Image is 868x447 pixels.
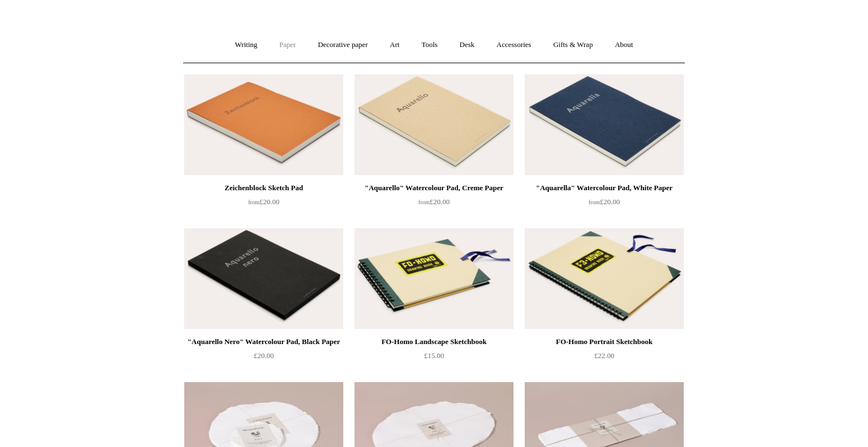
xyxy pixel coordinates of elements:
[254,351,274,360] span: £20.00
[184,228,343,329] img: "Aquarello Nero" Watercolour Pad, Black Paper
[354,228,514,329] img: FO-Homo Landscape Sketchbook
[594,351,614,360] span: £22.00
[354,74,514,175] a: "Aquarello" Watercolour Pad, Creme Paper "Aquarello" Watercolour Pad, Creme Paper
[269,30,306,60] a: Paper
[248,197,279,206] span: £20.00
[225,30,268,60] a: Writing
[450,30,485,60] a: Desk
[418,197,450,206] span: £20.00
[525,228,684,329] img: FO-Homo Portrait Sketchbook
[184,335,343,381] a: "Aquarello Nero" Watercolour Pad, Black Paper £20.00
[184,228,343,329] a: "Aquarello Nero" Watercolour Pad, Black Paper "Aquarello Nero" Watercolour Pad, Black Paper
[487,30,542,60] a: Accessories
[354,228,514,329] a: FO-Homo Landscape Sketchbook FO-Homo Landscape Sketchbook
[380,30,409,60] a: Art
[528,181,681,195] div: "Aquarella" Watercolour Pad, White Paper
[357,181,511,195] div: "Aquarello" Watercolour Pad, Creme Paper
[187,335,340,349] div: "Aquarello Nero" Watercolour Pad, Black Paper
[424,351,444,360] span: £15.00
[525,74,684,175] img: "Aquarella" Watercolour Pad, White Paper
[525,181,684,227] a: "Aquarella" Watercolour Pad, White Paper from£20.00
[525,335,684,381] a: FO-Homo Portrait Sketchbook £22.00
[308,30,378,60] a: Decorative paper
[187,181,340,195] div: Zeichenblock Sketch Pad
[525,228,684,329] a: FO-Homo Portrait Sketchbook FO-Homo Portrait Sketchbook
[248,199,259,205] span: from
[184,74,343,175] img: Zeichenblock Sketch Pad
[357,335,511,349] div: FO-Homo Landscape Sketchbook
[412,30,448,60] a: Tools
[528,335,681,349] div: FO-Homo Portrait Sketchbook
[543,30,603,60] a: Gifts & Wrap
[354,335,514,381] a: FO-Homo Landscape Sketchbook £15.00
[418,199,430,205] span: from
[354,74,514,175] img: "Aquarello" Watercolour Pad, Creme Paper
[184,181,343,227] a: Zeichenblock Sketch Pad from£20.00
[589,199,600,205] span: from
[354,181,514,227] a: "Aquarello" Watercolour Pad, Creme Paper from£20.00
[184,74,343,175] a: Zeichenblock Sketch Pad Zeichenblock Sketch Pad
[605,30,643,60] a: About
[525,74,684,175] a: "Aquarella" Watercolour Pad, White Paper "Aquarella" Watercolour Pad, White Paper
[589,197,620,206] span: £20.00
